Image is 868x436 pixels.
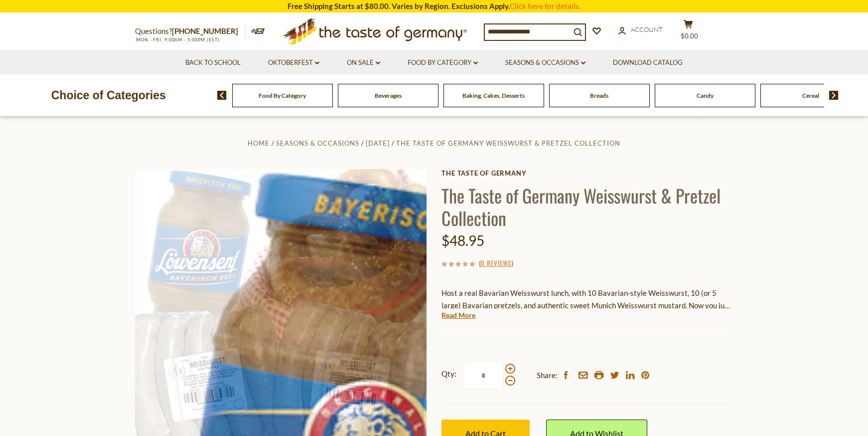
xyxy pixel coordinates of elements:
a: [PHONE_NUMBER] [172,26,238,35]
a: Cereal [802,92,819,99]
a: Food By Category [259,92,306,99]
a: Oktoberfest [268,57,319,68]
a: Seasons & Occasions [505,57,585,68]
a: The Taste of Germany Weisswurst & Pretzel Collection [396,139,620,147]
p: Questions? [135,25,246,38]
img: previous arrow [217,91,227,100]
p: Host a real Bavarian Weisswurst lunch, with 10 Bavarian-style Weisswurst, 10 (or 5 large) Bavaria... [441,287,733,312]
a: [DATE] [366,139,390,147]
h1: The Taste of Germany Weisswurst & Pretzel Collection [441,184,733,229]
span: $0.00 [681,32,698,40]
span: MON - FRI, 9:00AM - 5:00PM (EST) [135,37,220,42]
a: Breads [590,92,608,99]
a: Beverages [375,92,402,99]
button: $0.00 [673,19,703,44]
a: Home [248,139,270,147]
a: The Taste of Germany [441,169,733,177]
a: Seasons & Occasions [276,139,359,147]
strong: Qty: [441,368,456,380]
span: Account [631,25,663,33]
a: Account [618,24,663,35]
img: next arrow [829,91,839,100]
a: On Sale [347,57,380,68]
span: ( ) [479,258,513,268]
a: Download Catalog [613,57,683,68]
a: Food By Category [408,57,478,68]
a: Candy [697,92,714,99]
a: Read More [441,310,475,320]
a: Click here for details. [510,1,580,10]
a: 0 Reviews [481,258,511,269]
span: $48.95 [441,232,484,249]
a: Back to School [185,57,241,68]
a: Baking, Cakes, Desserts [462,92,525,99]
input: Qty: [463,362,504,389]
span: Share: [537,369,558,382]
